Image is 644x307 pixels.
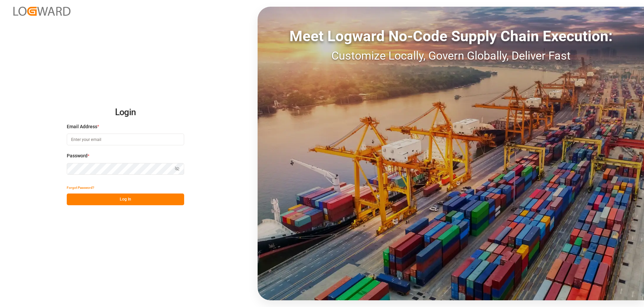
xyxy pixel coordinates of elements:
[67,152,88,159] span: Password
[67,123,97,130] span: Email Address
[67,182,94,194] button: Forgot Password?
[258,25,644,47] div: Meet Logward No-Code Supply Chain Execution:
[67,102,184,123] h2: Login
[258,47,644,64] div: Customize Locally, Govern Globally, Deliver Fast
[13,7,70,16] img: Logward_new_orange.png
[67,194,184,205] button: Log In
[67,134,184,145] input: Enter your email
